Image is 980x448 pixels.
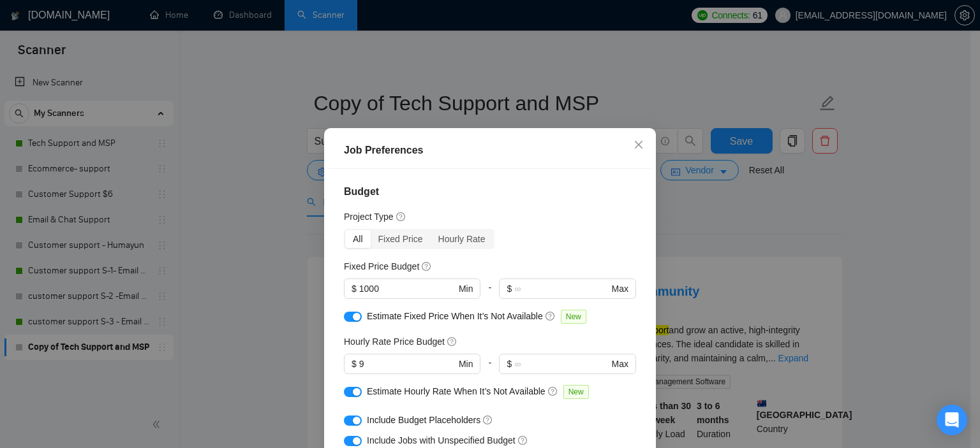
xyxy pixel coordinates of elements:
[371,230,431,248] div: Fixed Price
[344,184,636,199] h4: Budget
[480,354,499,384] div: -
[367,386,546,396] span: Estimate Hourly Rate When It’s Not Available
[422,261,432,271] span: question-circle
[367,435,516,445] span: Include Jobs with Unspecified Budget
[396,212,406,222] span: question-circle
[548,386,558,396] span: question-circle
[612,357,628,371] span: Max
[344,143,636,158] div: Job Preferences
[546,311,556,321] span: question-circle
[561,310,586,324] span: New
[514,357,609,371] input: ∞
[507,282,512,296] span: $
[344,335,445,349] h5: Hourly Rate Price Budget
[367,415,480,425] span: Include Budget Placeholders
[459,357,473,371] span: Min
[621,128,656,163] button: Close
[634,140,644,150] span: close
[459,282,473,296] span: Min
[563,385,589,399] span: New
[447,336,457,347] span: question-circle
[352,357,357,371] span: $
[507,357,512,371] span: $
[352,282,357,296] span: $
[359,357,456,371] input: 0
[518,435,528,445] span: question-circle
[359,282,456,296] input: 0
[480,278,499,309] div: -
[344,210,394,224] h5: Project Type
[367,311,543,321] span: Estimate Fixed Price When It’s Not Available
[483,415,493,425] span: question-circle
[514,282,609,296] input: ∞
[612,282,628,296] span: Max
[431,230,493,248] div: Hourly Rate
[937,405,967,435] div: Open Intercom Messenger
[344,259,419,273] h5: Fixed Price Budget
[345,230,371,248] div: All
